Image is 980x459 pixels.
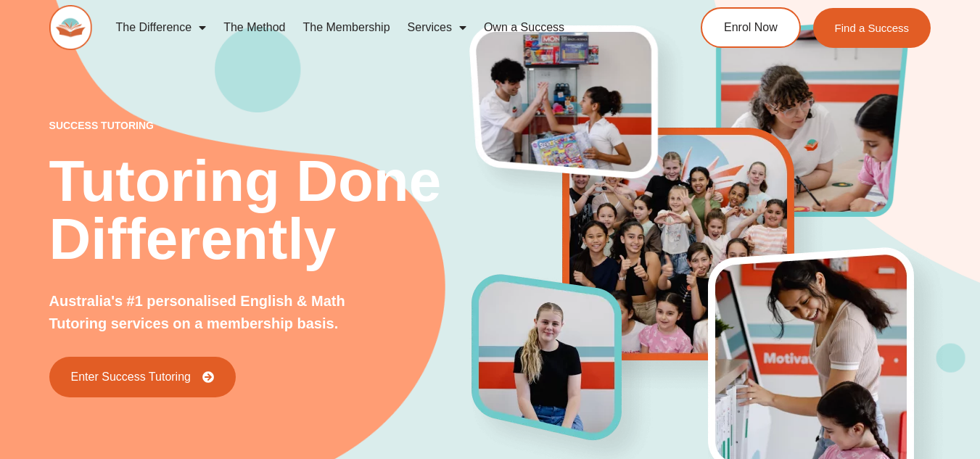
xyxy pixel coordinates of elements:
nav: Menu [107,11,650,44]
a: Find a Success [813,8,931,48]
p: success tutoring [49,120,473,131]
a: The Difference [107,11,215,44]
span: Find a Success [835,22,910,33]
a: Services [399,11,475,44]
a: Enrol Now [701,7,801,48]
a: The Membership [295,11,399,44]
a: Own a Success [475,11,573,44]
a: Enter Success Tutoring [49,357,236,397]
span: Enter Success Tutoring [71,371,191,383]
a: The Method [215,11,294,44]
p: Australia's #1 personalised English & Math Tutoring services on a membership basis. [49,290,358,335]
span: Enrol Now [724,22,778,33]
h2: Tutoring Done Differently [49,152,473,268]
